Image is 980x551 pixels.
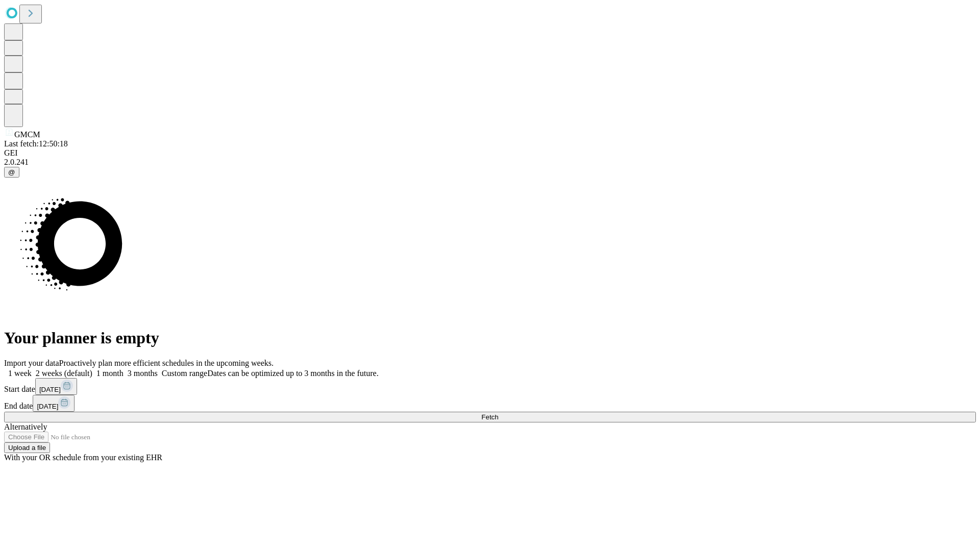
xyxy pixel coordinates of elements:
[128,369,158,378] span: 3 months
[4,395,976,412] div: End date
[4,378,976,395] div: Start date
[4,442,50,453] button: Upload a file
[35,378,77,395] button: [DATE]
[481,413,498,421] span: Fetch
[8,168,15,176] span: @
[36,369,92,378] span: 2 weeks (default)
[39,386,61,393] span: [DATE]
[207,369,378,378] span: Dates can be optimized up to 3 months in the future.
[33,395,75,412] button: [DATE]
[4,148,976,158] div: GEI
[37,403,58,410] span: [DATE]
[4,359,59,367] span: Import your data
[96,369,124,378] span: 1 month
[4,453,162,462] span: With your OR schedule from your existing EHR
[162,369,207,378] span: Custom range
[4,329,976,347] h1: Your planner is empty
[14,130,40,139] span: GMCM
[4,158,976,167] div: 2.0.241
[4,139,68,148] span: Last fetch: 12:50:18
[4,167,19,178] button: @
[4,412,976,422] button: Fetch
[59,359,274,367] span: Proactively plan more efficient schedules in the upcoming weeks.
[4,422,47,431] span: Alternatively
[8,369,32,378] span: 1 week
